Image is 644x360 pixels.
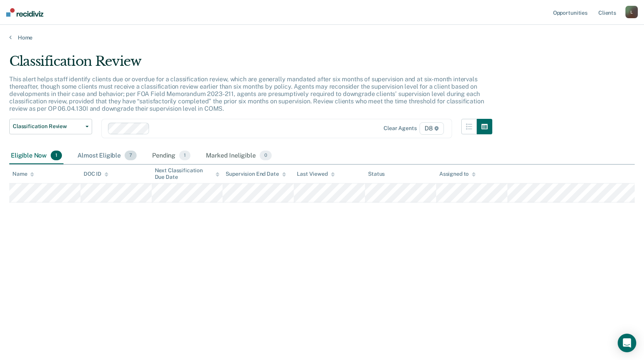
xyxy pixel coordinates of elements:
span: 7 [125,151,137,161]
div: Assigned to [439,171,476,177]
span: 0 [260,151,272,161]
div: Open Intercom Messenger [618,334,636,352]
span: D8 [420,122,444,135]
div: Pending1 [151,147,192,165]
div: Last Viewed [297,171,334,177]
div: Next Classification Due Date [155,167,220,180]
button: Classification Review [9,119,92,134]
div: DOC ID [84,171,108,177]
div: Marked Ineligible0 [204,147,273,165]
a: Home [9,34,635,41]
div: Classification Review [9,53,492,75]
span: 1 [51,151,62,161]
button: L [625,6,638,18]
p: This alert helps staff identify clients due or overdue for a classification review, which are gen... [9,75,484,113]
div: Clear agents [384,125,416,132]
span: Classification Review [13,123,82,130]
div: Name [12,171,34,177]
div: Status [368,171,385,177]
div: Almost Eligible7 [76,147,138,165]
div: Supervision End Date [226,171,286,177]
div: Eligible Now1 [9,147,63,165]
img: Recidiviz [6,8,43,17]
span: 1 [179,151,190,161]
